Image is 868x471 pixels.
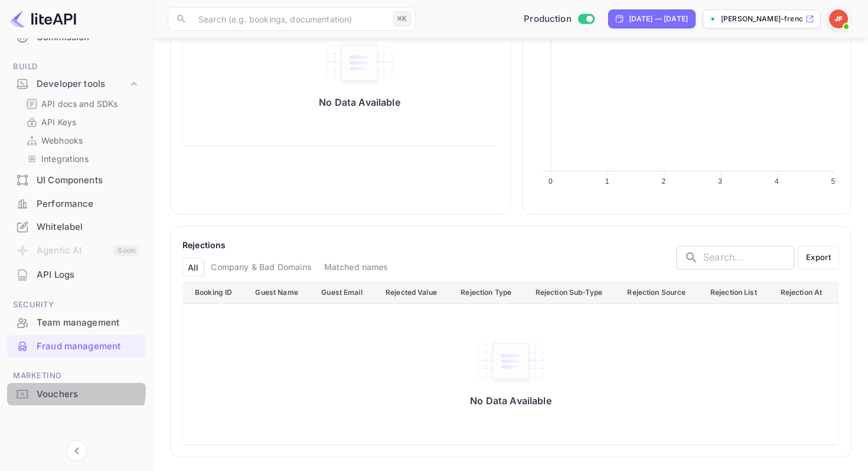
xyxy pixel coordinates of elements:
div: Whitelabel [7,216,146,239]
th: Rejection at [771,281,839,303]
tspan: 0 [549,177,553,186]
div: UI Components [7,169,146,192]
div: Whitelabel [37,220,140,234]
th: Booking ID [183,281,246,303]
p: Webhooks [41,134,83,147]
a: Vouchers [7,383,146,405]
a: API docs and SDKs [26,98,136,110]
div: Switch to Sandbox mode [519,12,599,26]
p: [PERSON_NAME]-french-ziapz.nuite... [721,14,803,24]
p: API Keys [41,116,76,128]
button: Collapse navigation [66,440,87,462]
div: Fraud management [7,335,146,358]
tspan: 2 [661,177,665,186]
span: Production [524,12,572,26]
div: Company & Bad Domains [206,258,316,277]
th: Rejection Type [451,281,526,303]
a: Performance [7,193,146,215]
img: empty-state-table.svg [475,336,546,386]
span: Security [7,298,146,311]
div: Team management [37,316,140,330]
div: Performance [7,193,146,216]
div: All [182,258,204,277]
a: Fraud management [7,335,146,357]
tspan: 3 [718,177,722,186]
th: Rejection Source [618,281,701,303]
img: LiteAPI logo [9,9,76,28]
div: Developer tools [37,77,128,91]
div: API Logs [7,264,146,287]
input: Search... [703,246,794,269]
p: No Data Available [195,395,827,407]
span: Marketing [7,369,146,382]
div: Team management [7,311,146,334]
tspan: 4 [775,177,779,186]
img: Jon French [829,9,848,28]
button: Export [798,246,839,269]
a: Webhooks [26,134,136,147]
div: Rejections [182,239,393,251]
a: Integrations [26,152,136,165]
p: No Data Available [319,96,400,108]
div: Performance [37,197,140,211]
img: empty-state-table.svg [324,38,395,87]
div: Fraud management [37,340,140,353]
a: UI Components [7,169,146,191]
p: Integrations [41,152,89,165]
tspan: 1 [605,177,609,186]
div: Vouchers [37,388,140,401]
div: UI Components [37,174,140,187]
th: Guest Email [312,281,376,303]
a: API Logs [7,264,146,285]
div: API docs and SDKs [21,95,141,112]
div: [DATE] — [DATE] [629,14,688,24]
div: Integrations [21,150,141,167]
th: Rejection List [701,281,771,303]
p: API docs and SDKs [41,98,118,110]
div: API Logs [37,268,140,282]
div: Developer tools [7,74,146,95]
a: Commission [7,26,146,48]
tspan: 5 [831,177,836,186]
div: API Keys [21,113,141,131]
input: Search (e.g. bookings, documentation) [191,7,389,31]
th: Guest Name [246,281,312,303]
div: Click to change the date range period [608,9,696,28]
th: Rejected Value [376,281,451,303]
a: Whitelabel [7,216,146,238]
div: Vouchers [7,383,146,406]
span: Build [7,60,146,73]
div: ⌘K [393,11,411,27]
div: Matched names [319,258,393,277]
th: Rejection Sub-Type [526,281,618,303]
a: API Keys [26,116,136,128]
a: Team management [7,311,146,333]
div: Webhooks [21,132,141,149]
